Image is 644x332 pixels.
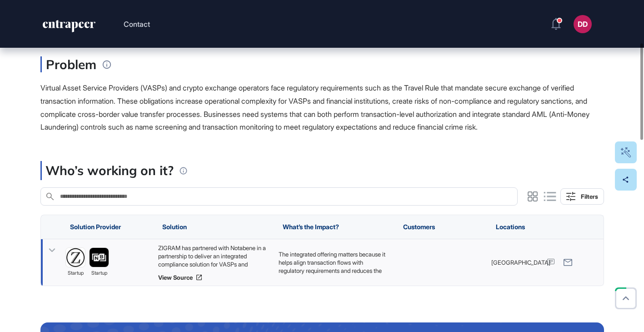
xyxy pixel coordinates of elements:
span: [GEOGRAPHIC_DATA] [491,258,550,267]
span: Solution [162,223,187,231]
a: image [65,247,85,267]
a: View Source [158,274,269,281]
span: Virtual Asset Service Providers (VASPs) and crypto exchange operators face regulatory requirement... [40,83,589,131]
button: Contact [124,18,150,30]
button: Filters [560,188,604,205]
a: entrapeer-logo [42,20,96,35]
div: Filters [581,193,598,200]
span: Solution Provider [70,223,121,231]
div: ZIGRAM has partnered with Notabene in a partnership to deliver an integrated compliance solution ... [158,244,269,268]
button: DD [574,15,592,33]
h3: Problem [40,56,96,72]
p: Who’s working on it? [45,161,174,180]
span: startup [67,269,83,277]
p: The integrated offering matters because it helps align transaction flows with regulatory requirem... [278,250,389,292]
span: startup [91,269,107,277]
img: image [90,248,109,267]
a: image [89,247,109,267]
img: image [66,248,85,267]
span: Customers [403,223,435,231]
span: Locations [496,223,525,231]
span: What’s the Impact? [283,223,339,231]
